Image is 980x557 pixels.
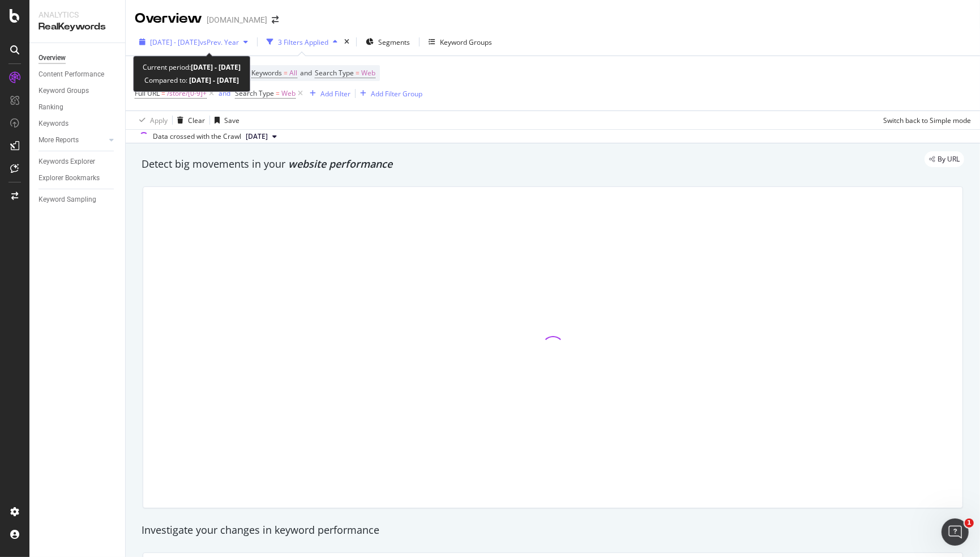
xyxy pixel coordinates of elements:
[251,68,282,78] span: Keywords
[38,85,89,97] div: Keyword Groups
[272,16,279,24] div: arrow-right-arrow-left
[371,89,422,99] div: Add Filter Group
[38,118,69,130] div: Keywords
[135,33,253,51] button: [DATE] - [DATE]vsPrev. Year
[879,111,971,129] button: Switch back to Simple mode
[200,37,239,47] span: vs Prev. Year
[38,69,117,80] a: Content Performance
[356,87,422,100] button: Add Filter Group
[246,131,268,142] span: 2025 Mar. 28th
[356,68,360,78] span: =
[135,9,202,28] div: Overview
[361,65,375,81] span: Web
[38,101,63,113] div: Ranking
[289,65,297,81] span: All
[38,156,117,168] a: Keywords Explorer
[424,33,497,51] button: Keyword Groups
[262,33,342,51] button: 3 Filters Applied
[938,156,960,163] span: By URL
[38,172,100,184] div: Explorer Bookmarks
[305,87,350,100] button: Add Filter
[38,69,104,80] div: Content Performance
[38,52,117,64] a: Overview
[135,88,160,98] span: Full URL
[315,68,354,78] span: Search Type
[276,88,280,98] span: =
[320,89,350,99] div: Add Filter
[965,518,974,528] span: 1
[38,20,116,33] div: RealKeywords
[38,194,96,206] div: Keyword Sampling
[38,9,116,20] div: Analytics
[440,37,492,47] div: Keyword Groups
[150,116,168,125] div: Apply
[187,75,239,85] b: [DATE] - [DATE]
[135,111,168,129] button: Apply
[150,37,200,47] span: [DATE] - [DATE]
[241,130,281,143] button: [DATE]
[300,68,312,78] span: and
[361,33,414,51] button: Segments
[143,61,241,74] div: Current period:
[173,111,205,129] button: Clear
[38,118,117,130] a: Keywords
[161,88,165,98] span: =
[188,116,205,125] div: Clear
[281,86,296,101] span: Web
[153,131,241,142] div: Data crossed with the Crawl
[378,37,410,47] span: Segments
[191,62,241,72] b: [DATE] - [DATE]
[925,151,964,167] div: legacy label
[210,111,239,129] button: Save
[142,523,964,538] div: Investigate your changes in keyword performance
[219,88,230,99] button: and
[38,101,117,113] a: Ranking
[38,156,95,168] div: Keywords Explorer
[235,88,274,98] span: Search Type
[219,88,230,98] div: and
[38,85,117,97] a: Keyword Groups
[284,68,288,78] span: =
[883,116,971,125] div: Switch back to Simple mode
[207,14,267,25] div: [DOMAIN_NAME]
[38,134,106,146] a: More Reports
[38,52,66,64] div: Overview
[144,74,239,87] div: Compared to:
[38,172,117,184] a: Explorer Bookmarks
[167,86,207,101] span: /store/[0-9]+
[342,36,352,48] div: times
[224,116,239,125] div: Save
[38,194,117,206] a: Keyword Sampling
[38,134,79,146] div: More Reports
[942,518,969,546] iframe: Intercom live chat
[278,37,328,47] div: 3 Filters Applied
